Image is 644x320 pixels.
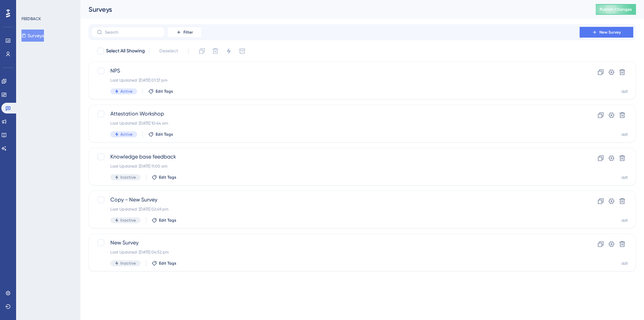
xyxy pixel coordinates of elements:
[159,47,178,55] span: Deselect
[21,16,41,21] div: FEEDBACK
[622,218,628,223] div: IAR
[622,132,628,137] div: IAR
[21,30,44,42] button: Surveys
[110,207,560,212] div: Last Updated: [DATE] 02:49 pm
[156,89,173,94] span: Edit Tags
[159,218,176,223] span: Edit Tags
[110,153,560,161] span: Knowledge base feedback
[120,89,132,94] span: Active
[153,45,184,57] button: Deselect
[110,239,560,247] span: New Survey
[110,196,560,204] span: Copy - New Survey
[152,175,176,180] button: Edit Tags
[152,261,176,266] button: Edit Tags
[159,261,176,266] span: Edit Tags
[152,218,176,223] button: Edit Tags
[120,175,136,180] span: Inactive
[110,110,560,118] span: Attestation Workshop
[106,47,145,55] span: Select All Showing
[168,27,201,38] button: Filter
[580,27,633,38] button: New Survey
[120,261,136,266] span: Inactive
[110,249,560,255] div: Last Updated: [DATE] 04:52 pm
[105,30,159,35] input: Search
[148,132,173,137] button: Edit Tags
[120,132,132,137] span: Active
[156,132,173,137] span: Edit Tags
[622,89,628,94] div: IAR
[183,30,193,35] span: Filter
[159,175,176,180] span: Edit Tags
[148,89,173,94] button: Edit Tags
[596,4,636,15] button: Publish Changes
[89,5,579,14] div: Surveys
[599,30,621,35] span: New Survey
[622,261,628,266] div: IAR
[622,175,628,180] div: IAR
[120,218,136,223] span: Inactive
[110,67,560,75] span: NPS
[600,7,632,12] span: Publish Changes
[110,121,560,126] div: Last Updated: [DATE] 10:44 am
[110,164,560,169] div: Last Updated: [DATE] 11:00 am
[110,78,560,83] div: Last Updated: [DATE] 01:37 pm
